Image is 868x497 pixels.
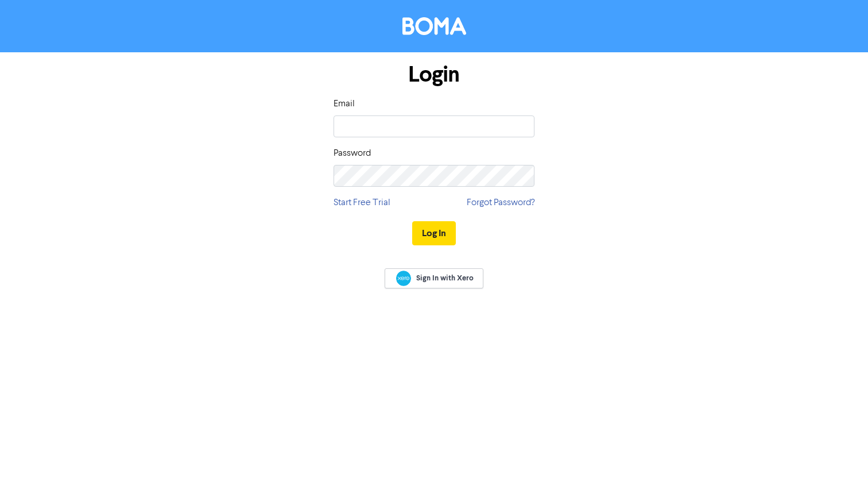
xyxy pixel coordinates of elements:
a: Start Free Trial [334,196,390,210]
h1: Login [334,61,534,88]
a: Forgot Password? [467,196,534,210]
button: Log In [412,221,456,245]
img: Xero logo [396,271,411,286]
span: Sign In with Xero [416,273,474,283]
label: Password [334,147,371,160]
img: BOMA Logo [402,17,466,35]
a: Sign In with Xero [385,268,483,288]
label: Email [334,97,355,111]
